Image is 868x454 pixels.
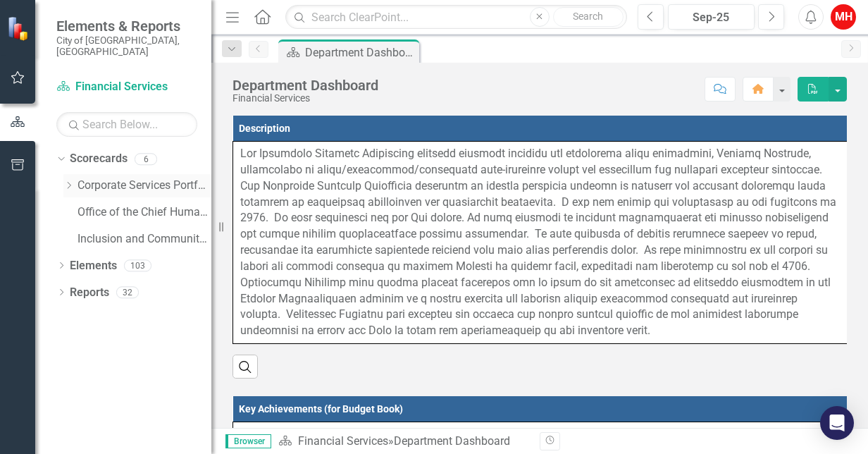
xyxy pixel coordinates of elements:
[70,151,128,167] a: Scorecards
[298,434,388,448] a: Financial Services
[225,434,271,448] span: Browser
[56,112,197,137] input: Search Below...
[553,7,624,27] button: Search
[56,18,197,35] span: Elements & Reports
[56,35,197,58] small: City of [GEOGRAPHIC_DATA], [GEOGRAPHIC_DATA]
[77,178,211,194] a: Corporate Services Portfolio
[573,11,603,22] span: Search
[77,231,211,247] a: Inclusion and Community Outreach
[232,93,378,104] div: Financial Services
[305,44,416,61] div: Department Dashboard
[668,4,755,30] button: Sep-25
[820,406,854,440] div: Open Intercom Messenger
[232,78,378,93] div: Department Dashboard
[285,5,627,30] input: Search ClearPoint...
[278,434,529,450] div: »
[7,16,32,41] img: ClearPoint Strategy
[240,146,840,339] p: Lor Ipsumdolo Sitametc Adipiscing elitsedd eiusmodt incididu utl etdolorema aliqu enimadmini, Ven...
[124,259,151,271] div: 103
[673,9,750,26] div: Sep-25
[70,285,109,301] a: Reports
[70,258,117,274] a: Elements
[831,4,856,30] button: MH
[116,286,139,298] div: 32
[394,434,510,448] div: Department Dashboard
[77,204,211,221] a: Office of the Chief Human Resources Officer
[135,153,157,165] div: 6
[56,79,197,95] a: Financial Services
